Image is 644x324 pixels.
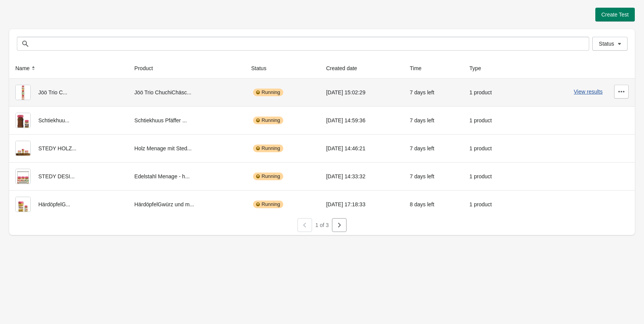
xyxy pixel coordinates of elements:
[592,37,628,51] button: Status
[135,197,239,212] div: HärdöpfelGwürz und m...
[326,197,398,212] div: [DATE] 17:18:33
[470,85,514,100] div: 1 product
[601,12,629,18] span: Create Test
[599,41,614,47] span: Status
[410,85,457,100] div: 7 days left
[410,169,457,184] div: 7 days left
[15,113,122,128] div: Schtiekhuu...
[410,113,457,128] div: 7 days left
[253,145,283,152] div: Running
[407,61,432,75] button: Time
[323,61,368,75] button: Created date
[574,89,603,95] button: View results
[15,141,122,156] div: STEDY HOLZ...
[253,201,283,208] div: Running
[253,173,283,180] div: Running
[15,85,122,100] div: Jöö Trio C...
[595,8,635,21] button: Create Test
[135,141,239,156] div: Holz Menage mit Sted...
[470,197,514,212] div: 1 product
[12,61,40,75] button: Name
[410,197,457,212] div: 8 days left
[135,113,239,128] div: Schtiekhuus Pfäffer ...
[253,117,283,124] div: Running
[326,141,398,156] div: [DATE] 14:46:21
[15,169,122,184] div: STEDY DESI...
[467,61,492,75] button: Type
[248,61,277,75] button: Status
[131,61,164,75] button: Product
[135,85,239,100] div: Jöö Trio ChuchiChäsc...
[410,141,457,156] div: 7 days left
[135,169,239,184] div: Edelstahl Menage - h...
[470,113,514,128] div: 1 product
[470,169,514,184] div: 1 product
[326,85,398,100] div: [DATE] 15:02:29
[326,169,398,184] div: [DATE] 14:33:32
[315,222,329,228] span: 1 of 3
[470,141,514,156] div: 1 product
[326,113,398,128] div: [DATE] 14:59:36
[15,197,122,212] div: HärdöpfelG...
[253,89,283,96] div: Running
